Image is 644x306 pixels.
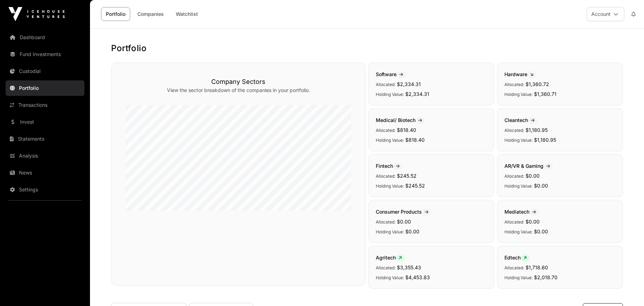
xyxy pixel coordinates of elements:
[397,264,421,270] span: $3,355.43
[534,91,556,97] span: $1,360.71
[405,137,425,143] span: $818.40
[405,228,419,234] span: $0.00
[504,229,533,234] span: Holding Value:
[587,7,624,21] button: Account
[376,92,404,97] span: Holding Value:
[376,183,404,189] span: Holding Value:
[6,30,84,45] a: Dashboard
[526,219,540,225] span: $0.00
[397,81,421,87] span: $2,334.31
[405,91,429,97] span: $2,334.31
[504,183,533,189] span: Holding Value:
[405,274,430,280] span: $4,453.83
[376,173,395,179] span: Allocated:
[534,228,548,234] span: $0.00
[376,229,404,234] span: Holding Value:
[6,148,84,164] a: Analysis
[376,137,404,143] span: Holding Value:
[397,127,416,133] span: $818.40
[504,255,529,261] span: Edtech
[504,173,524,179] span: Allocated:
[376,128,395,133] span: Allocated:
[376,209,431,215] span: Consumer Products
[504,92,533,97] span: Holding Value:
[504,128,524,133] span: Allocated:
[526,81,549,87] span: $1,360.72
[6,47,84,62] a: Fund Investments
[504,163,553,169] span: AR/VR & Gaming
[376,82,395,87] span: Allocated:
[125,77,351,87] h3: Company Sectors
[534,183,548,189] span: $0.00
[526,173,540,179] span: $0.00
[6,97,84,113] a: Transactions
[376,275,404,280] span: Holding Value:
[125,87,351,94] p: View the sector breakdown of the companies in your portfolio.
[6,165,84,180] a: News
[376,265,395,270] span: Allocated:
[376,117,425,123] span: Medical/ Biotech
[6,63,84,79] a: Custodial
[526,264,548,270] span: $1,718.60
[405,183,425,189] span: $245.52
[504,137,533,143] span: Holding Value:
[133,7,168,21] a: Companies
[8,7,65,21] img: Icehouse Ventures Logo
[504,209,539,215] span: Mediatech
[171,7,202,21] a: Watchlist
[526,127,548,133] span: $1,180.95
[101,7,130,21] a: Portfolio
[6,80,84,96] a: Portfolio
[504,275,533,280] span: Holding Value:
[6,182,84,197] a: Settings
[397,219,411,225] span: $0.00
[111,43,623,54] h1: Portfolio
[376,255,405,261] span: Agritech
[504,82,524,87] span: Allocated:
[397,173,417,179] span: $245.52
[376,71,406,77] span: Software
[534,274,558,280] span: $2,018.70
[504,219,524,225] span: Allocated:
[504,71,536,77] span: Hardware
[6,131,84,147] a: Statements
[504,117,537,123] span: Cleantech
[376,219,395,225] span: Allocated:
[504,265,524,270] span: Allocated:
[534,137,556,143] span: $1,180.95
[6,114,84,130] a: Invest
[376,163,402,169] span: Fintech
